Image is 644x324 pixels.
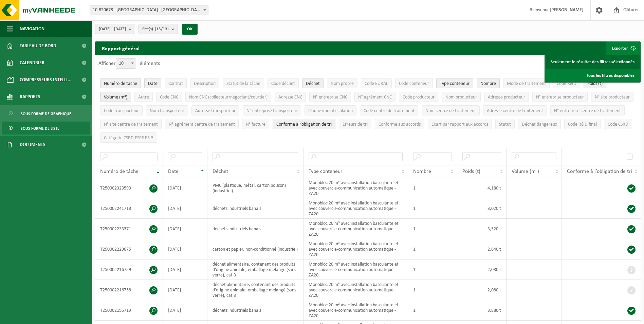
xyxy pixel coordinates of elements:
[462,169,480,174] span: Poids (t)
[90,5,208,15] span: 10-820678 - WALIBI - WAVRE
[425,108,476,113] span: Nom centre de traitement
[483,105,547,115] button: Adresse centre de traitementAdresse centre de traitement: Activate to sort
[408,259,457,280] td: 1
[21,107,71,120] span: Sous forme de graphique
[358,95,392,100] span: N° agrément CNC
[303,300,408,321] td: Monobloc 20 m³ avec installation basculante et avec couvercle-communication automatique - ZA20
[584,78,606,88] button: Poids (t)Poids (t): Activate to sort
[100,132,157,143] button: Catégorie CSRD ESRS E5-5Catégorie CSRD ESRS E5-5: Activate to sort
[165,119,239,129] button: N° agrément centre de traitementN° agrément centre de traitement: Activate to sort
[104,108,139,113] span: Code transporteur
[431,122,488,127] span: Écart par rapport aux accords
[163,198,207,219] td: [DATE]
[95,280,163,300] td: T250002216758
[104,95,127,100] span: Volume (m³)
[155,27,169,31] count: (13/13)
[375,119,424,129] button: Conforme aux accords : Activate to sort
[550,7,584,13] strong: [PERSON_NAME]
[104,122,158,127] span: N° site centre de traitement
[546,69,640,82] a: Tous les filtres disponibles
[95,300,163,321] td: T250002195719
[550,105,625,115] button: N° entreprise centre de traitementN° entreprise centre de traitement: Activate to sort
[457,219,507,239] td: 3,520 t
[361,78,392,88] button: Code EURALCode EURAL: Activate to sort
[2,107,90,120] a: Sous forme de graphique
[95,24,135,34] button: [DATE] - [DATE]
[213,169,228,174] span: Déchet
[457,198,507,219] td: 3,020 t
[168,81,183,86] span: Contrat
[20,136,45,153] span: Documents
[163,300,207,321] td: [DATE]
[313,95,347,100] span: N° entreprise CNC
[379,122,421,127] span: Conforme aux accords
[532,92,588,102] button: N° entreprise producteurN° entreprise producteur: Activate to sort
[568,122,597,127] span: Code R&D final
[360,105,418,115] button: Code centre de traitementCode centre de traitement: Activate to sort
[536,95,584,100] span: N° entreprise producteur
[194,81,216,86] span: Description
[116,59,136,68] span: 10
[413,169,431,174] span: Nombre
[499,122,511,127] span: Statut
[408,219,457,239] td: 1
[440,81,470,86] span: Type conteneur
[303,178,408,198] td: Monobloc 20 m³ avec installation basculante et avec couvercle-communication automatique - ZA20
[2,122,90,134] a: Sous forme de liste
[268,78,299,88] button: Code déchetCode déchet: Activate to sort
[305,105,356,115] button: Plaque immatriculationPlaque immatriculation: Activate to sort
[163,178,207,198] td: [DATE]
[163,280,207,300] td: [DATE]
[507,81,546,86] span: Mode de traitement
[98,61,160,66] label: Afficher éléments
[343,122,368,127] span: Erreurs de tri
[331,81,354,86] span: Nom propre
[354,92,395,102] button: N° agrément CNCN° agrément CNC: Activate to sort
[303,280,408,300] td: Monobloc 20 m³ avec installation basculante et avec couvercle-communication automatique - ZA20
[243,105,301,115] button: N° entreprise transporteurN° entreprise transporteur: Activate to sort
[522,122,557,127] span: Déchet dangereux
[207,178,303,198] td: PMC (plastique, métal, carton boisson) (industriel)
[242,119,269,129] button: N° factureN° facture: Activate to sort
[399,81,429,86] span: Code conteneur
[327,78,357,88] button: Nom propreNom propre: Activate to sort
[20,20,44,37] span: Navigation
[495,119,515,129] button: StatutStatut: Activate to sort
[104,81,137,86] span: Numéro de tâche
[116,58,136,69] span: 10
[100,105,143,115] button: Code transporteurCode transporteur: Activate to sort
[303,219,408,239] td: Monobloc 20 m³ avec installation basculante et avec couvercle-communication automatique - ZA20
[399,92,438,102] button: Code producteurCode producteur: Activate to sort
[169,122,235,127] span: N° agrément centre de traitement
[554,108,621,113] span: N° entreprise centre de traitement
[480,81,496,86] span: Nombre
[457,239,507,259] td: 2,640 t
[207,198,303,219] td: déchets industriels banals
[142,24,169,34] span: Site(s)
[595,95,630,100] span: N° site producteur
[191,105,239,115] button: Adresse transporteurAdresse transporteur: Activate to sort
[403,95,435,100] span: Code producteur
[436,78,473,88] button: Type conteneurType conteneur: Activate to sort
[146,105,188,115] button: Nom transporteurNom transporteur: Activate to sort
[95,219,163,239] td: T250002233371
[564,119,601,129] button: Code R&D finalCode R&amp;D final: Activate to sort
[428,119,492,129] button: Écart par rapport aux accordsÉcart par rapport aux accords: Activate to sort
[503,78,550,88] button: Mode de traitementMode de traitement: Activate to sort
[90,5,208,15] span: 10-820678 - WALIBI - WAVRE
[422,105,480,115] button: Nom centre de traitementNom centre de traitement: Activate to sort
[309,92,351,102] button: N° entreprise CNCN° entreprise CNC: Activate to sort
[160,95,178,100] span: Code CNC
[95,239,163,259] td: T250002229675
[395,78,433,88] button: Code conteneurCode conteneur: Activate to sort
[457,280,507,300] td: 2,080 t
[163,219,207,239] td: [DATE]
[190,78,219,88] button: DescriptionDescription: Activate to sort
[100,92,131,102] button: Volume (m³)Volume (m³): Activate to sort
[150,108,184,113] span: Nom transporteur
[163,259,207,280] td: [DATE]
[442,92,481,102] button: Nom producteurNom producteur: Activate to sort
[195,108,236,113] span: Adresse transporteur
[95,198,163,219] td: T250002241718
[20,71,72,88] span: Compresseurs intelli...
